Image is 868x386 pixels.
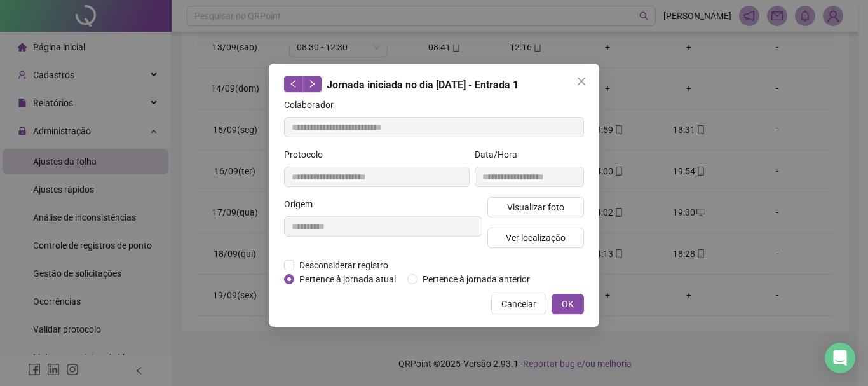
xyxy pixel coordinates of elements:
button: left [284,76,303,92]
label: Protocolo [284,148,331,162]
span: Pertence à jornada anterior [417,272,535,286]
button: Visualizar foto [487,197,584,217]
span: OK [562,297,574,311]
span: Cancelar [501,297,536,311]
label: Colaborador [284,98,342,112]
button: right [302,76,322,92]
button: Cancelar [491,294,546,314]
span: right [308,79,316,88]
button: Ver localização [487,228,584,248]
span: Ver localização [506,231,566,245]
span: Desconsiderar registro [294,258,393,272]
div: Jornada iniciada no dia [DATE] - Entrada 1 [284,76,584,93]
label: Origem [284,197,321,211]
button: Close [571,71,592,92]
span: left [289,79,298,88]
div: Open Intercom Messenger [825,343,855,373]
span: Visualizar foto [507,200,564,214]
button: OK [552,294,584,314]
label: Data/Hora [475,148,526,162]
span: close [576,76,587,86]
span: Pertence à jornada atual [294,272,401,286]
